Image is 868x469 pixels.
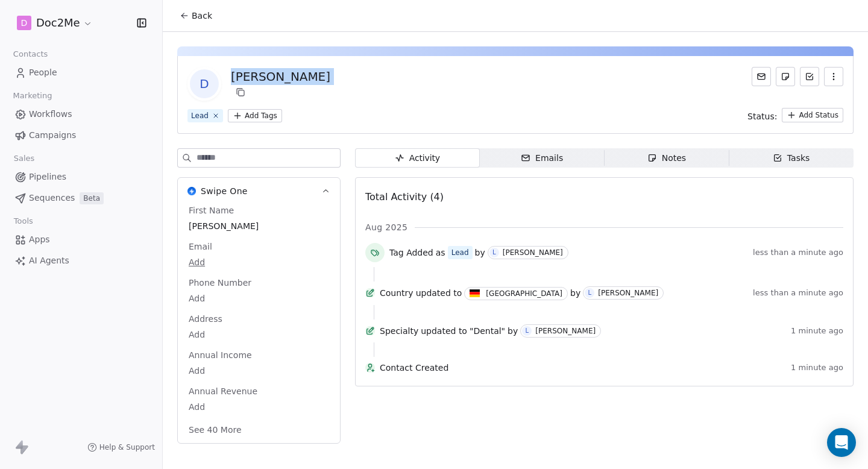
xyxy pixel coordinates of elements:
[189,220,329,232] span: [PERSON_NAME]
[191,110,209,121] div: Lead
[773,152,810,165] div: Tasks
[29,129,76,142] span: Campaigns
[647,152,686,165] div: Notes
[8,87,57,105] span: Marketing
[8,212,38,230] span: Tools
[508,325,518,337] span: by
[29,66,57,79] span: People
[8,45,53,63] span: Contacts
[753,288,843,298] span: less than a minute ago
[598,289,658,297] div: [PERSON_NAME]
[10,230,153,250] a: Apps
[186,204,236,216] span: First Name
[29,233,50,246] span: Apps
[747,110,777,122] span: Status:
[570,287,580,299] span: by
[189,256,329,268] span: Add
[192,10,212,22] span: Back
[503,248,563,257] div: [PERSON_NAME]
[186,277,254,289] span: Phone Number
[29,108,72,121] span: Workflows
[29,254,69,267] span: AI Agents
[36,15,80,31] span: Doc2Me
[475,247,485,259] span: by
[190,69,219,98] span: D
[535,327,596,335] div: [PERSON_NAME]
[14,13,95,33] button: DDoc2Me
[189,329,329,341] span: Add
[753,248,843,257] span: less than a minute ago
[380,362,786,374] span: Contact Created
[10,167,153,187] a: Pipelines
[521,152,563,165] div: Emails
[492,248,496,257] div: L
[178,204,340,443] div: Swipe OneSwipe One
[380,325,418,337] span: Specialty
[99,442,155,452] span: Help & Support
[470,325,505,337] span: "Dental"
[186,241,215,253] span: Email
[416,287,462,299] span: updated to
[189,365,329,377] span: Add
[436,247,445,259] span: as
[827,428,856,457] div: Open Intercom Messenger
[451,247,469,258] div: Lead
[178,178,340,204] button: Swipe OneSwipe One
[228,109,282,122] button: Add Tags
[389,247,433,259] span: Tag Added
[186,349,254,361] span: Annual Income
[186,385,260,397] span: Annual Revenue
[10,63,153,83] a: People
[8,150,40,168] span: Sales
[189,401,329,413] span: Add
[791,326,843,336] span: 1 minute ago
[525,326,529,336] div: L
[29,192,75,204] span: Sequences
[201,185,248,197] span: Swipe One
[365,221,407,233] span: Aug 2025
[29,171,66,183] span: Pipelines
[181,419,249,441] button: See 40 More
[588,288,591,298] div: L
[186,313,225,325] span: Address
[10,251,153,271] a: AI Agents
[10,125,153,145] a: Campaigns
[231,68,330,85] div: [PERSON_NAME]
[782,108,843,122] button: Add Status
[365,191,444,203] span: Total Activity (4)
[189,292,329,304] span: Add
[87,442,155,452] a: Help & Support
[10,188,153,208] a: SequencesBeta
[421,325,467,337] span: updated to
[80,192,104,204] span: Beta
[380,287,414,299] span: Country
[187,187,196,195] img: Swipe One
[10,104,153,124] a: Workflows
[791,363,843,373] span: 1 minute ago
[486,289,562,298] div: [GEOGRAPHIC_DATA]
[21,17,28,29] span: D
[172,5,219,27] button: Back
